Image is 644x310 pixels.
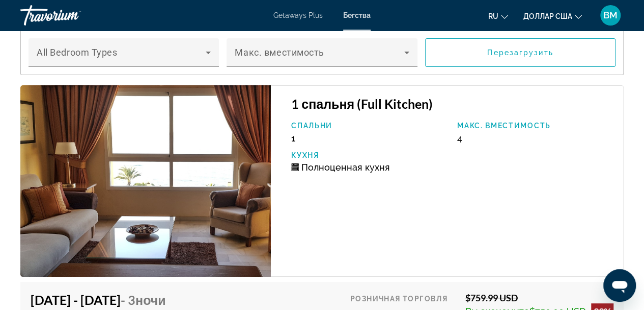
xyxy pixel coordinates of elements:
p: Кухня [291,151,447,159]
font: ВМ [603,10,618,20]
button: Меню пользователя [597,5,624,26]
span: Макс. вместимость [235,47,324,58]
span: - 3 [121,292,166,307]
h4: [DATE] - [DATE] [31,292,177,307]
button: Изменить язык [488,9,508,23]
a: Бегства [343,11,371,19]
p: Спальни [291,122,447,130]
span: 1 [291,133,295,144]
iframe: Кнопка запуска окна обмена сообщениями [603,269,636,302]
span: Перезагрузить [487,49,553,57]
span: Полноценная кухня [301,162,390,173]
span: ночи [135,292,166,307]
a: Getaways Plus [273,11,323,19]
a: Травориум [20,2,122,29]
button: Изменить валюту [523,9,582,23]
font: ru [488,12,498,20]
button: Перезагрузить [425,38,615,67]
img: 1689I01X.jpg [20,85,271,277]
span: All Bedroom Types [37,47,118,58]
h3: 1 спальня (Full Kitchen) [291,96,613,111]
font: доллар США [523,12,572,20]
p: Макс. вместимость [457,122,613,130]
div: $759.99 USD [465,292,613,303]
span: 4 [457,133,462,144]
